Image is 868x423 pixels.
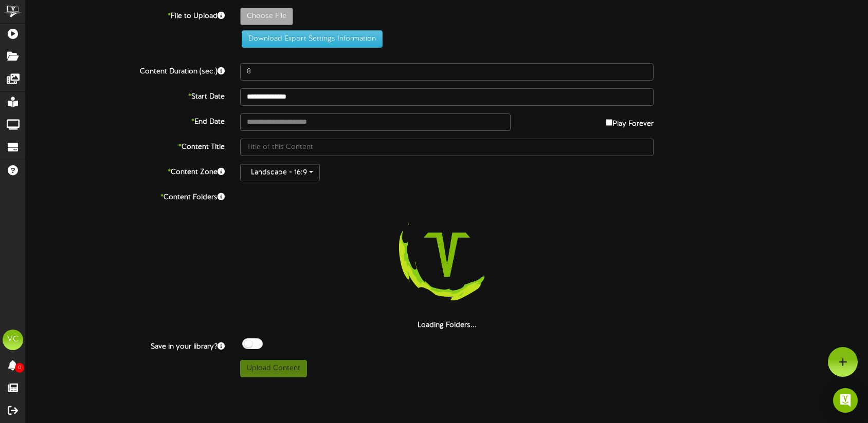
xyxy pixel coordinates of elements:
label: Play Forever [606,113,654,129]
button: Download Export Settings Information [242,30,383,48]
label: Content Duration (sec.) [18,63,232,77]
button: Landscape - 16:9 [240,164,320,181]
span: 0 [15,363,24,373]
button: Upload Content [240,360,307,377]
label: End Date [18,113,232,127]
img: loading-spinner-3.png [381,189,513,320]
label: Save in your library? [18,338,232,352]
label: Content Folders [18,189,232,203]
input: Play Forever [606,119,612,126]
input: Title of this Content [240,139,654,156]
div: Open Intercom Messenger [833,388,858,413]
div: VC [3,330,23,350]
strong: Loading Folders... [418,321,477,329]
label: Start Date [18,88,232,102]
label: Content Title [18,139,232,152]
label: File to Upload [18,8,232,22]
label: Content Zone [18,164,232,178]
a: Download Export Settings Information [237,35,383,43]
